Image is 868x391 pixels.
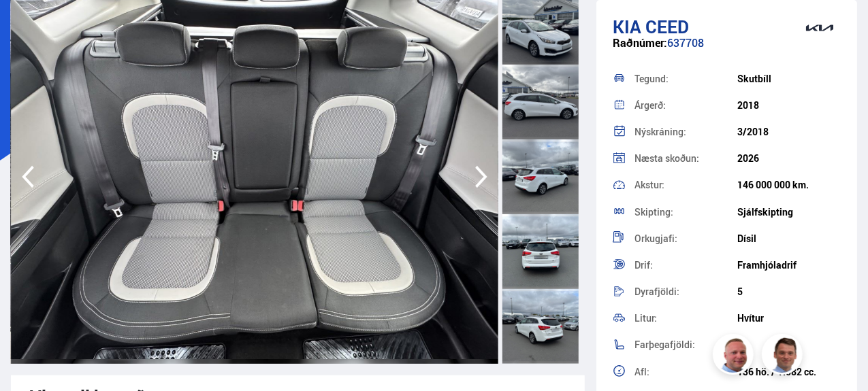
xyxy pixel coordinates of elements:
[634,234,738,243] div: Orkugjafi:
[764,336,805,377] img: FbJEzSuNWCJXmdc-.webp
[737,233,841,244] div: Dísil
[613,14,641,39] span: Kia
[634,101,738,110] div: Árgerð:
[737,126,841,137] div: 3/2018
[737,367,841,377] div: 136 hö. / 1.582 cc.
[737,286,841,297] div: 5
[634,313,738,323] div: Litur:
[737,207,841,218] div: Sjálfskipting
[634,367,738,377] div: Afl:
[11,5,52,46] button: Opna LiveChat spjallviðmót
[737,100,841,111] div: 2018
[634,340,738,350] div: Farþegafjöldi:
[737,313,841,324] div: Hvítur
[634,74,738,84] div: Tegund:
[737,153,841,164] div: 2026
[634,127,738,137] div: Nýskráning:
[737,180,841,190] div: 146 000 000 km.
[645,14,689,39] span: Ceed
[634,260,738,270] div: Drif:
[613,35,667,50] span: Raðnúmer:
[737,260,841,271] div: Framhjóladrif
[715,336,756,377] img: siFngHWaQ9KaOqBr.png
[737,73,841,84] div: Skutbíll
[634,287,738,296] div: Dyrafjöldi:
[792,7,847,49] img: brand logo
[634,154,738,163] div: Næsta skoðun:
[634,180,738,190] div: Akstur:
[634,207,738,217] div: Skipting:
[613,37,841,63] div: 637708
